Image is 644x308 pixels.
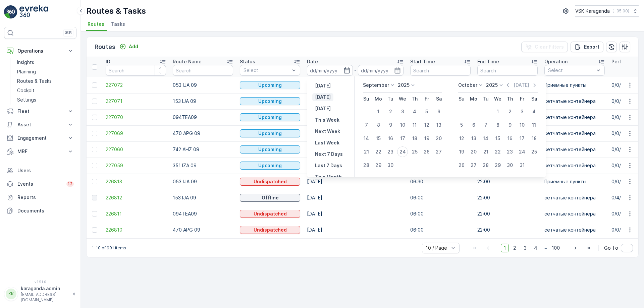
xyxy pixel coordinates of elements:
td: [DATE] [304,93,407,109]
p: Insights [17,59,34,66]
p: [DATE] [315,82,331,89]
div: 9 [504,120,515,130]
p: Users [17,167,74,174]
p: Reports [17,194,74,201]
button: KKkaraganda.admin[EMAIL_ADDRESS][DOMAIN_NAME] [4,285,76,303]
button: Upcoming [240,162,300,170]
div: 5 [421,106,432,117]
div: Toggle Row Selected [92,99,97,104]
div: 30 [385,160,396,171]
input: dd/mm/yyyy [307,65,353,76]
button: Upcoming [240,113,300,121]
p: Export [584,44,599,50]
p: Upcoming [258,82,282,88]
button: Upcoming [240,97,300,105]
div: Toggle Row Selected [92,227,97,233]
p: Undispatched [254,178,287,185]
button: Last 7 Days [312,162,345,170]
div: 24 [397,146,408,157]
span: 226812 [106,194,166,201]
td: [DATE] [304,190,407,206]
a: 226810 [106,227,166,233]
div: 20 [433,133,444,144]
th: Tuesday [384,93,396,105]
div: 20 [468,146,479,157]
div: Toggle Row Selected [92,82,97,88]
p: Planning [17,68,36,75]
div: 13 [433,120,444,130]
button: Offline [240,194,300,202]
p: 153 IJA 09 [173,98,233,105]
div: 27 [433,146,444,157]
div: 17 [517,133,527,144]
div: 11 [529,120,539,130]
button: Undispatched [240,178,300,186]
p: Upcoming [258,162,282,169]
a: Planning [14,67,76,76]
p: September [363,82,389,88]
p: 094TEA09 [173,210,233,217]
div: 15 [492,133,503,144]
span: 100 [549,244,563,252]
a: 226811 [106,210,166,217]
button: Undispatched [240,210,300,218]
span: Go To [604,245,618,251]
button: Upcoming [240,145,300,153]
div: 19 [421,133,432,144]
p: This Week [315,117,339,123]
div: 2 [504,106,515,117]
p: [DATE] [315,94,331,101]
div: 6 [433,106,444,117]
div: KK [6,289,16,299]
td: [DATE] [304,77,407,93]
p: Cockpit [17,87,35,94]
p: Asset [17,121,63,128]
p: сетчатыe контейнера [544,210,605,217]
div: 5 [456,120,467,130]
p: 1-10 of 991 items [92,245,126,251]
button: VSK Karaganda(+05:00) [575,5,639,17]
p: ID [106,58,110,65]
input: Search [106,65,166,76]
p: October [458,82,477,88]
p: Next Week [315,128,340,135]
div: 4 [529,106,539,117]
button: This Week [312,116,342,124]
button: Asset [4,118,76,131]
div: 31 [517,160,527,171]
p: Engagement [17,135,63,141]
div: 18 [409,133,420,144]
p: ( +05:00 ) [612,8,629,14]
span: 3 [521,244,530,252]
span: 227059 [106,162,166,169]
div: 21 [361,146,372,157]
button: Tomorrow [312,105,333,113]
p: Clear Filters [535,44,564,50]
div: 25 [409,146,420,157]
div: 18 [529,133,539,144]
p: This Month [315,174,342,180]
p: Last Week [315,139,339,146]
button: Fleet [4,105,76,118]
p: [DATE] [514,82,529,88]
p: Settings [17,97,36,103]
a: 227072 [106,82,166,88]
a: 226813 [106,178,166,185]
button: Last Week [312,139,342,147]
td: [DATE] [304,206,407,222]
div: 30 [504,160,515,171]
p: Offline [262,194,279,201]
button: Upcoming [240,129,300,137]
th: Saturday [433,93,445,105]
td: [DATE] [304,109,407,125]
div: 22 [373,146,384,157]
a: 227060 [106,146,166,153]
p: 22:00 [477,178,538,185]
div: Toggle Row Selected [92,115,97,120]
p: Upcoming [258,98,282,105]
p: Events [17,181,62,187]
p: Documents [17,207,74,214]
th: Thursday [504,93,516,105]
p: сетчатыe контейнера [544,98,605,105]
div: 8 [373,120,384,130]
